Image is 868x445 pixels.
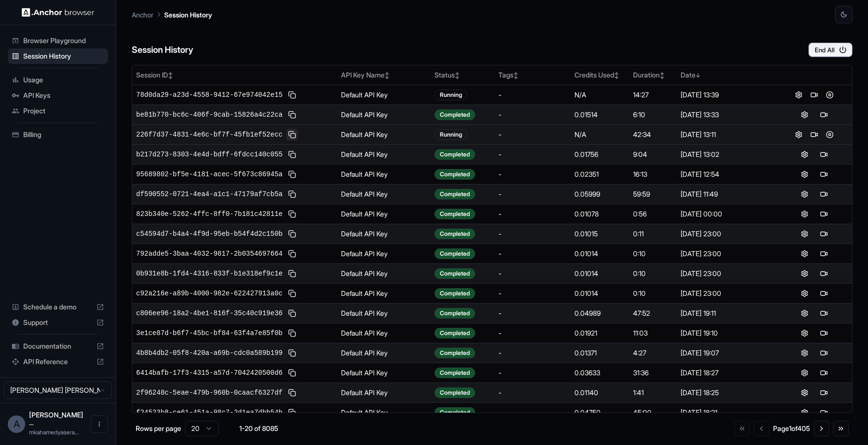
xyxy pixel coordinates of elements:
span: 2f96248c-5eae-479b-960b-0caacf6327df [136,388,282,398]
td: Default API Key [337,124,431,144]
div: [DATE] 23:00 [681,289,772,298]
div: [DATE] 13:02 [681,150,772,159]
div: Running [434,129,467,140]
div: Date [681,70,772,80]
p: Session History [164,10,212,20]
span: Schedule a demo [23,302,93,312]
div: - [498,289,567,298]
div: - [498,110,567,120]
div: - [498,189,567,199]
div: Browser Playground [8,33,108,48]
span: c806ee96-18a2-4be1-816f-35c40c919e36 [136,308,282,318]
span: Browser Playground [23,36,104,46]
div: [DATE] 13:11 [681,130,772,139]
div: 0.03633 [574,368,625,378]
div: 0.04750 [574,408,625,417]
td: Default API Key [337,204,431,224]
div: [DATE] 19:10 [681,328,772,338]
div: 6:10 [633,110,673,120]
span: 226f7d37-4831-4e6c-bf7f-45fb1ef52ecc [136,130,282,139]
td: Default API Key [337,402,431,422]
div: Completed [434,149,475,160]
div: 45:00 [633,408,673,417]
div: 0:56 [633,209,673,219]
div: Completed [434,348,475,358]
div: 47:52 [633,308,673,318]
div: 0.01514 [574,110,625,120]
div: API Keys [8,88,108,103]
div: 1-20 of 8085 [234,424,283,433]
td: Default API Key [337,244,431,263]
div: Credits Used [574,70,625,80]
td: Default API Key [337,164,431,184]
span: df590552-0721-4ea4-a1c1-47179af7cb5a [136,189,282,199]
div: [DATE] 00:00 [681,209,772,219]
span: API Reference [23,357,93,367]
div: Completed [434,209,475,219]
span: ↕ [455,72,460,79]
span: Project [23,106,104,116]
div: Completed [434,268,475,279]
span: be81b770-bc6c-406f-9cab-15826a4c22ca [136,110,282,120]
div: - [498,328,567,338]
div: Duration [633,70,673,80]
span: ↕ [660,72,665,79]
div: 0:10 [633,269,673,278]
img: Anchor Logo [22,8,94,17]
div: 1:41 [633,388,673,398]
td: Default API Key [337,85,431,105]
p: Anchor [132,10,154,20]
div: [DATE] 13:33 [681,110,772,120]
div: [DATE] 23:00 [681,269,772,278]
span: Usage [23,75,104,85]
span: 3e1ce87d-b6f7-45bc-bf84-63f4a7e85f0b [136,328,282,338]
span: API Keys [23,91,104,100]
div: Billing [8,127,108,142]
span: ↕ [513,72,518,79]
div: API Reference [8,354,108,369]
span: ↕ [614,72,619,79]
div: 42:34 [633,130,673,139]
div: A [8,415,25,433]
div: Running [434,90,467,100]
span: 0b931e8b-1fd4-4316-833f-b1e318ef9c1e [136,269,282,278]
div: Support [8,315,108,330]
td: Default API Key [337,224,431,244]
td: Default API Key [337,343,431,363]
div: - [498,209,567,219]
button: Open menu [91,415,108,433]
div: [DATE] 23:00 [681,229,772,239]
div: 59:59 [633,189,673,199]
span: f24523b8-ce61-451a-98c7-2d1ea7dbb54b [136,408,282,417]
div: Completed [434,169,475,180]
div: Completed [434,189,475,199]
div: [DATE] 19:11 [681,308,772,318]
div: 0.01140 [574,388,625,398]
div: 11:03 [633,328,673,338]
p: Rows per page [136,424,181,433]
div: 0.01756 [574,150,625,159]
div: 0:10 [633,249,673,259]
div: [DATE] 12:54 [681,169,772,179]
div: - [498,368,567,378]
div: Status [434,70,491,80]
span: ↕ [168,72,173,79]
span: 4b8b4db2-05f8-420a-a69b-cdc0a589b199 [136,348,282,358]
span: Ahamed Yaser Arafath MK [29,411,83,427]
div: 4:27 [633,348,673,358]
div: API Key Name [341,70,427,80]
span: b217d273-8303-4e4d-bdff-6fdcc140c055 [136,150,282,159]
div: - [498,308,567,318]
div: 0.01014 [574,249,625,259]
div: 0.01371 [574,348,625,358]
div: - [498,269,567,278]
div: - [498,348,567,358]
div: Completed [434,407,475,418]
div: - [498,249,567,259]
div: [DATE] 11:49 [681,189,772,199]
div: N/A [574,130,625,139]
td: Default API Key [337,283,431,303]
div: Session ID [136,70,333,80]
div: [DATE] 18:21 [681,408,772,417]
span: 95689802-bf5e-4181-acec-5f673c86945a [136,169,282,179]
